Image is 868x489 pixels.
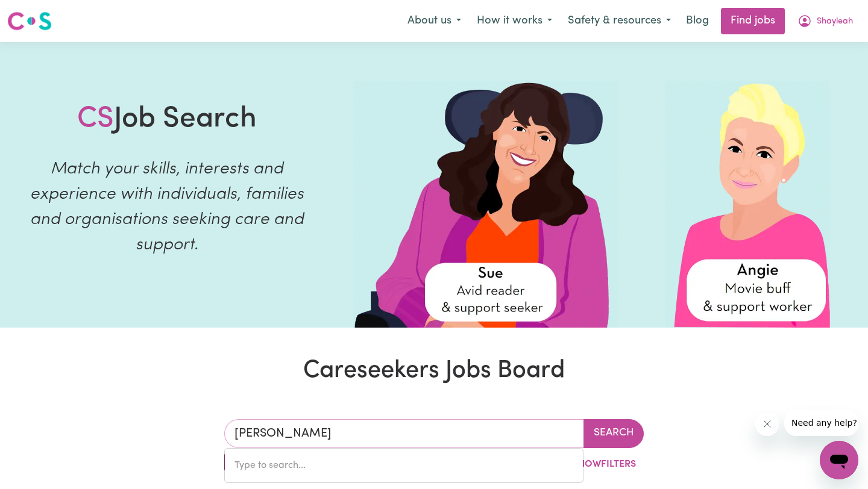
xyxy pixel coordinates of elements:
p: Match your skills, interests and experience with individuals, families and organisations seeking ... [14,157,319,258]
div: menu-options [224,448,583,483]
span: Shayleah [817,15,853,28]
button: How it works [469,8,560,34]
button: Search [583,419,644,448]
input: Enter a suburb or postcode [224,419,584,448]
button: My Account [790,8,861,34]
h1: Job Search [77,102,257,137]
button: About us [400,8,469,34]
a: Careseekers logo [7,7,52,35]
span: Show [573,459,601,469]
iframe: Close message [755,412,779,436]
iframe: Message from company [784,410,858,436]
span: CS [77,105,114,134]
iframe: Button to launch messaging window [820,441,858,479]
img: Careseekers logo [7,10,52,32]
button: ShowFilters [550,453,644,476]
button: Safety & resources [560,8,679,34]
a: Find jobs [721,8,785,34]
a: Blog [679,8,716,34]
